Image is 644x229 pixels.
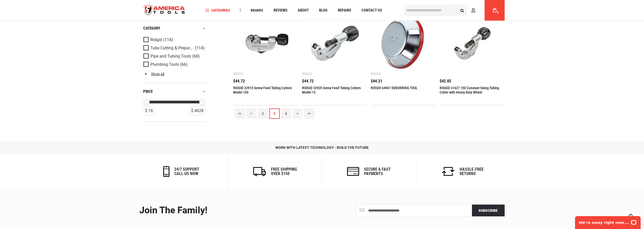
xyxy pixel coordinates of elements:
span: $44.72 [302,79,314,83]
a: 3 [269,108,280,119]
span: $44.21 [371,79,383,83]
div: Ridgid [233,72,243,76]
img: RIDGID 32920 Screw Feed Tubing Cutters Model 15 [307,16,362,71]
h6: 24/7 support call us now [175,167,199,176]
div: $ 16 [144,107,155,115]
span: Plumbing Tools [151,62,179,67]
a: Pipe and Tubing Tools (68) [143,53,205,59]
a: >> [304,108,314,119]
button: Subscribe [472,205,505,216]
span: Brands [251,8,263,12]
h6: secure & fast payments [364,167,391,176]
img: America Tools [140,1,189,20]
span: Tube Cutting & Preparation [151,46,194,50]
div: Ridgid [302,72,312,76]
a: << [235,108,245,119]
a: Brands [248,7,266,14]
span: (68) [193,54,200,58]
a: < [246,108,257,119]
span: Subscribe [479,208,498,213]
span: $44.72 [233,79,245,83]
span: Pipe and Tubing Tools [151,54,191,59]
div: Join the Family! [140,205,318,216]
span: Contact Us [361,8,382,12]
img: RIDGID 64967 DEBURRING TOOL [376,16,431,71]
span: (114) [164,38,173,42]
button: Search [457,5,467,15]
iframe: LiveChat chat widget [572,213,644,229]
span: (114) [195,46,205,50]
a: RIDGID 64967 DEBURRING TOOL [371,86,418,90]
a: RIDGID 31627 150 Constant Swing Tubing Cutter with Heavy-Duty Wheel [440,86,499,94]
h6: Free Shipping Over $150 [271,167,297,176]
span: Blog [319,8,328,12]
a: Blog [317,7,330,14]
span: 0 [497,11,499,14]
img: RIDGID 31627 150 Constant Swing Tubing Cutter with Heavy-Duty Wheel [445,16,500,71]
a: Categories [203,7,232,14]
a: 2 [258,108,268,119]
a: RIDGID 32915 Screw Feed Tubing Cutters Model 10S [233,86,292,94]
img: RIDGID 32915 Screw Feed Tubing Cutters Model 10S [239,16,293,71]
span: About [298,8,309,12]
h6: Hassle-Free Returns [460,167,484,176]
div: Product Filters [143,20,206,122]
a: About [295,7,311,14]
div: Ridgid [371,72,381,76]
a: Ridgid (114) [143,37,205,43]
a: Plumbing Tools (66) [143,62,205,67]
div: $ 4628 [189,107,205,115]
span: $42.85 [440,79,451,83]
div: category [143,25,206,32]
a: RIDGID 32920 Screw Feed Tubing Cutters Model 15 [302,86,361,94]
a: > [293,108,303,119]
a: Reviews [271,7,290,14]
a: Contact Us [359,7,384,14]
a: Tube Cutting & Preparation (114) [143,45,205,51]
a: Repairs [335,7,353,14]
a: store logo [140,1,189,20]
span: Reviews [274,8,287,12]
div: price [143,88,206,95]
a: 4 [281,108,291,119]
span: Categories [205,8,230,12]
span: Repairs [338,8,351,12]
span: Ridgid [151,38,162,42]
a: Show all [143,72,165,76]
span: (66) [180,62,188,67]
